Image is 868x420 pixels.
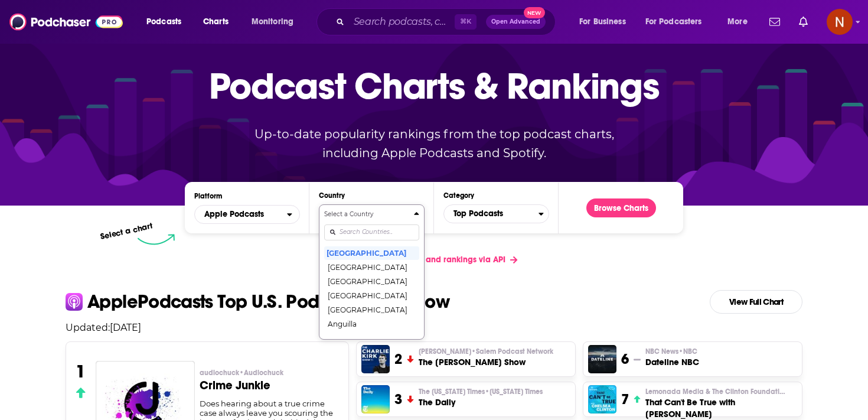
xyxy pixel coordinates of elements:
[579,14,626,30] span: For Business
[87,292,449,311] p: Apple Podcasts Top U.S. Podcasts Right Now
[645,347,699,356] p: NBC News • NBC
[471,347,553,356] span: • Salem Podcast Network
[324,317,419,331] button: Anguilla
[419,347,553,356] p: Charlie Kirk • Salem Podcast Network
[524,7,545,18] span: New
[645,387,797,396] p: Lemonada Media & The Clinton Foundation • Lemonada Media
[645,387,787,396] span: Lemonada Media & The Clinton Foundation
[794,12,812,32] a: Show notifications dropdown
[194,205,300,224] h2: Platforms
[645,396,797,420] h3: That Can't Be True with [PERSON_NAME]
[239,369,283,377] span: • Audiochuck
[324,302,419,317] button: [GEOGRAPHIC_DATA]
[9,11,123,33] img: Podchaser - Follow, Share and Rate Podcasts
[319,204,425,340] button: Countries
[56,322,812,333] p: Updated: [DATE]
[645,14,702,30] span: For Podcasters
[419,387,543,396] span: The [US_STATE] Times
[419,387,543,396] p: The New York Times • New York Times
[727,14,748,30] span: More
[486,15,546,29] button: Open AdvancedNew
[203,14,229,30] span: Charts
[485,388,543,396] span: • [US_STATE] Times
[645,387,797,420] a: Lemonada Media & The Clinton FoundationThat Can't Be True with [PERSON_NAME]
[361,345,390,373] img: The Charlie Kirk Show
[491,19,540,25] span: Open Advanced
[231,125,637,162] p: Up-to-date popularity rankings from the top podcast charts, including Apple Podcasts and Spotify.
[419,347,553,356] span: [PERSON_NAME]
[645,347,699,368] a: NBC News•NBCDateline NBC
[252,14,293,30] span: Monitoring
[444,204,539,224] span: Top Podcasts
[455,14,477,30] span: ⌘ K
[645,347,697,356] span: NBC News
[419,347,553,368] a: [PERSON_NAME]•Salem Podcast NetworkThe [PERSON_NAME] Show
[324,288,419,302] button: [GEOGRAPHIC_DATA]
[827,9,853,35] span: Logged in as AdelNBM
[200,368,283,377] span: audiochuck
[586,198,656,217] button: Browse Charts
[710,290,802,314] a: View Full Chart
[645,356,699,368] h3: Dateline NBC
[571,12,641,31] button: open menu
[324,211,409,217] h4: Select a Country
[827,9,853,35] img: User Profile
[719,12,762,31] button: open menu
[419,387,543,408] a: The [US_STATE] Times•[US_STATE] TimesThe Daily
[765,12,785,32] a: Show notifications dropdown
[204,210,264,219] span: Apple Podcasts
[341,245,527,274] a: Get podcast charts and rankings via API
[194,205,300,224] button: open menu
[324,331,419,345] button: [GEOGRAPHIC_DATA]
[328,8,567,35] div: Search podcasts, credits, & more...
[621,350,629,368] h3: 6
[638,12,719,31] button: open menu
[350,255,505,265] span: Get podcast charts and rankings via API
[588,345,616,373] img: Dateline NBC
[349,12,455,31] input: Search podcasts, credits, & more...
[621,390,629,408] h3: 7
[66,293,83,310] img: apple Icon
[76,361,86,382] h3: 1
[394,350,402,368] h3: 2
[361,385,390,414] img: The Daily
[443,204,549,223] button: Categories
[200,380,340,392] h3: Crime Junkie
[324,246,419,260] button: [GEOGRAPHIC_DATA]
[588,385,616,414] img: That Can't Be True with Chelsea Clinton
[138,12,197,31] button: open menu
[146,14,181,30] span: Podcasts
[200,368,340,399] a: audiochuck•AudiochuckCrime Junkie
[243,12,309,31] button: open menu
[195,12,236,31] a: Charts
[200,368,340,377] p: audiochuck • Audiochuck
[138,234,175,245] img: select arrow
[419,356,553,368] h3: The [PERSON_NAME] Show
[419,396,543,408] h3: The Daily
[827,9,853,35] button: Show profile menu
[678,347,697,356] span: • NBC
[209,47,660,124] p: Podcast Charts & Rankings
[324,224,419,240] input: Search Countries...
[324,260,419,274] button: [GEOGRAPHIC_DATA]
[99,221,154,242] p: Select a chart
[394,390,402,408] h3: 3
[324,274,419,288] button: [GEOGRAPHIC_DATA]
